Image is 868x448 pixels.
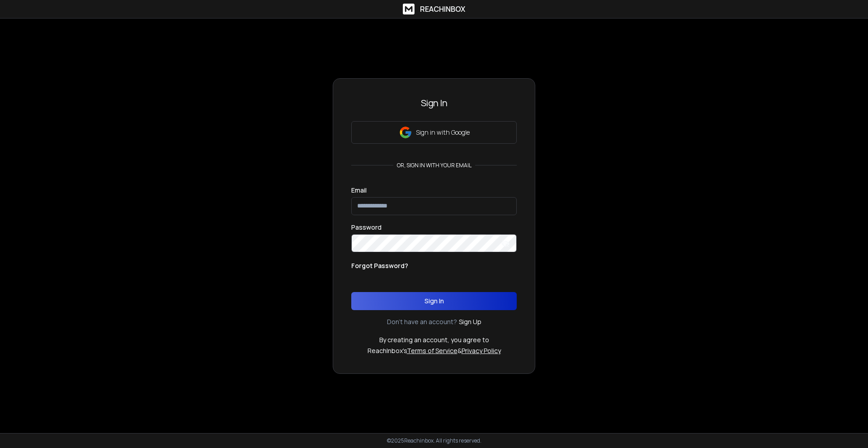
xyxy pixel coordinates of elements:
[379,335,489,344] p: By creating an account, you agree to
[351,97,517,109] h3: Sign In
[403,4,465,14] a: ReachInbox
[368,346,501,355] p: ReachInbox's &
[387,317,457,326] p: Don't have an account?
[420,4,465,14] h1: ReachInbox
[407,346,458,355] a: Terms of Service
[351,292,517,310] button: Sign In
[351,224,382,231] label: Password
[351,187,367,193] label: Email
[416,128,470,137] p: Sign in with Google
[351,121,517,144] button: Sign in with Google
[462,346,501,355] a: Privacy Policy
[351,261,408,270] p: Forgot Password?
[387,437,481,444] p: © 2025 Reachinbox. All rights reserved.
[393,162,475,169] p: or, sign in with your email
[459,317,481,326] a: Sign Up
